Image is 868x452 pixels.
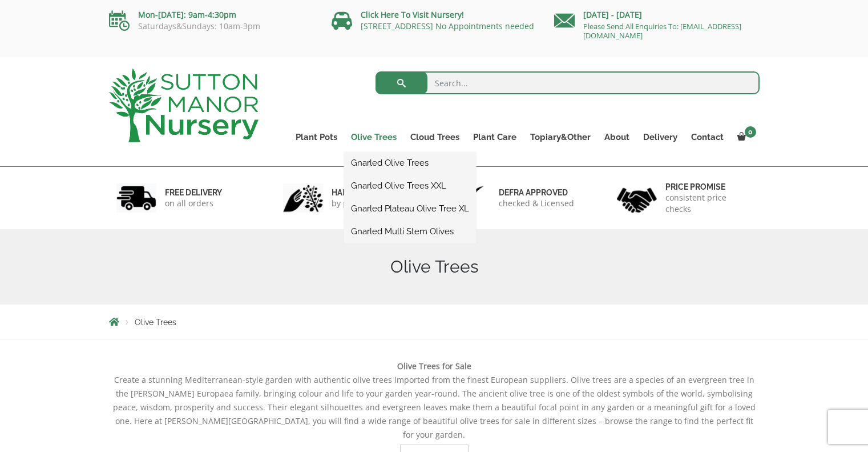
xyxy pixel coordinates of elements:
[376,71,760,94] input: Search...
[109,317,760,326] nav: Breadcrumbs
[109,257,760,277] h1: Olive Trees
[109,22,314,31] p: Saturdays&Sundays: 10am-3pm
[165,198,222,209] p: on all orders
[361,21,534,31] a: [STREET_ADDRESS] No Appointments needed
[289,129,344,145] a: Plant Pots
[597,129,636,145] a: About
[165,187,222,198] h6: FREE DELIVERY
[135,318,176,327] span: Olive Trees
[283,183,323,213] img: 2.jpg
[403,129,466,145] a: Cloud Trees
[332,187,394,198] h6: hand picked
[684,129,730,145] a: Contact
[344,223,476,240] a: Gnarled Multi Stem Olives
[116,183,156,213] img: 1.jpg
[109,69,259,142] img: logo
[745,126,756,138] span: 0
[665,192,752,215] p: consistent price checks
[109,8,314,22] p: Mon-[DATE]: 9am-4:30pm
[397,361,471,371] b: Olive Trees for Sale
[344,129,403,145] a: Olive Trees
[499,198,574,209] p: checked & Licensed
[617,181,657,215] img: 4.jpg
[665,182,752,192] h6: Price promise
[583,21,741,41] a: Please Send All Enquiries To: [EMAIL_ADDRESS][DOMAIN_NAME]
[344,177,476,194] a: Gnarled Olive Trees XXL
[523,129,597,145] a: Topiary&Other
[730,129,760,145] a: 0
[344,200,476,217] a: Gnarled Plateau Olive Tree XL
[636,129,684,145] a: Delivery
[361,9,464,20] a: Click Here To Visit Nursery!
[466,129,523,145] a: Plant Care
[499,187,574,198] h6: Defra approved
[554,8,760,22] p: [DATE] - [DATE]
[332,198,394,209] p: by professionals
[344,154,476,171] a: Gnarled Olive Trees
